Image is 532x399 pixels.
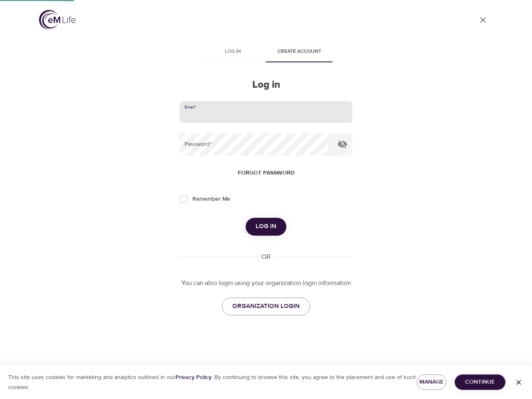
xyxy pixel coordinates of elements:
button: Forgot password [234,165,298,181]
button: Log in [246,218,286,235]
div: OR [258,252,274,262]
span: Continue [461,377,499,387]
a: close [473,10,493,30]
a: ORGANIZATION LOGIN [222,298,310,315]
img: logo [39,10,76,30]
span: Remember Me [192,195,230,204]
h2: Log in [180,79,352,91]
a: Privacy Policy [175,374,212,381]
span: Create account [271,47,328,56]
span: Log in [204,47,261,56]
button: Continue [455,374,505,390]
span: Manage [424,377,440,387]
div: disabled tabs example [180,42,352,62]
span: ORGANIZATION LOGIN [232,301,300,312]
span: Log in [256,221,276,232]
p: You can also login using your organization login information [180,278,352,288]
span: Forgot password [238,168,295,178]
button: Manage [417,374,446,390]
